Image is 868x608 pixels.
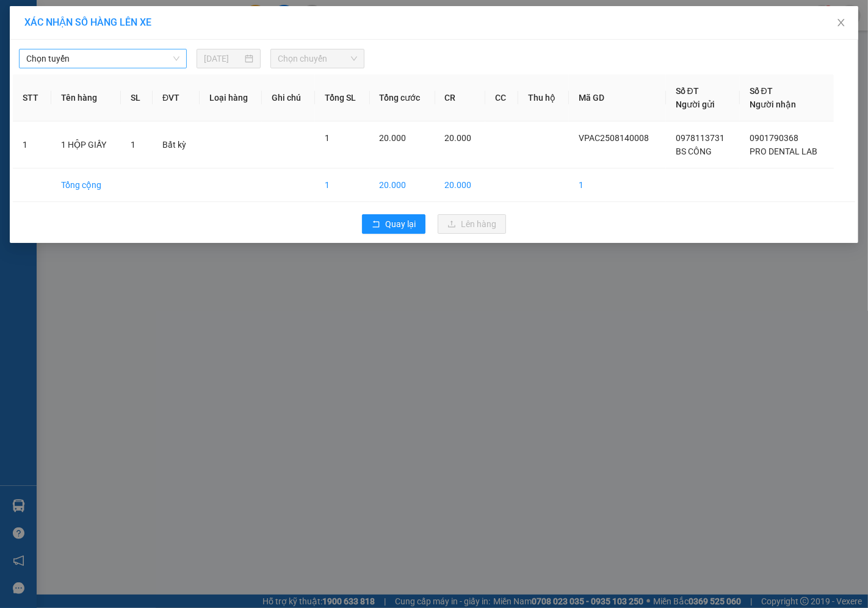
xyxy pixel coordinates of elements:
[836,18,846,27] span: close
[204,52,242,65] input: 14/08/2025
[278,49,357,68] span: Chọn chuyến
[26,49,179,68] span: Chọn tuyến
[10,12,29,24] span: Gửi:
[676,86,699,96] span: Số ĐT
[103,79,230,96] div: 20.000
[518,74,569,121] th: Thu hộ
[315,74,370,121] th: Tổng SL
[569,168,666,202] td: 1
[104,10,228,40] div: VP [GEOGRAPHIC_DATA]
[153,74,200,121] th: ĐVT
[750,147,817,156] span: PRO DENTAL LAB
[200,74,262,121] th: Loại hàng
[103,82,131,95] span: Chưa :
[325,133,330,143] span: 1
[676,100,715,109] span: Người gửi
[676,147,712,156] span: BS CÔNG
[370,74,435,121] th: Tổng cước
[370,168,435,202] td: 20.000
[750,86,773,96] span: Số ĐT
[380,133,407,143] span: 20.000
[676,133,725,143] span: 0978113731
[579,133,649,143] span: VPAC2508140008
[153,121,200,168] td: Bất kỳ
[131,140,136,150] span: 1
[438,214,506,234] button: uploadLên hàng
[13,121,51,168] td: 1
[10,10,96,25] div: VP An Cư
[51,74,121,121] th: Tên hàng
[51,168,121,202] td: Tổng cộng
[10,25,96,40] div: ĐẾN
[435,168,485,202] td: 20.000
[24,16,151,28] span: XÁC NHẬN SỐ HÀNG LÊN XE
[315,168,370,202] td: 1
[104,40,228,54] div: HÙNG
[262,74,314,121] th: Ghi chú
[104,54,228,71] div: 0906764802
[372,220,380,230] span: rollback
[445,133,472,143] span: 20.000
[485,74,518,121] th: CC
[385,217,416,231] span: Quay lại
[121,74,153,121] th: SL
[435,74,485,121] th: CR
[51,121,121,168] td: 1 HỘP GIẤY
[13,74,51,121] th: STT
[569,74,666,121] th: Mã GD
[104,12,134,24] span: Nhận:
[10,40,96,57] div: 0343722675
[750,100,796,109] span: Người nhận
[824,6,858,40] button: Close
[750,133,798,143] span: 0901790368
[362,214,425,234] button: rollbackQuay lại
